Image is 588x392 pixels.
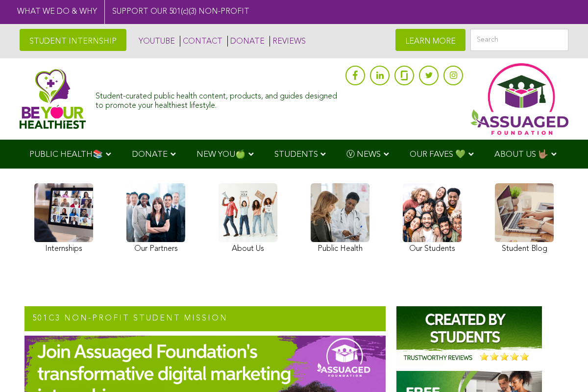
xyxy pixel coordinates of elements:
[24,306,386,332] h2: 501c3 NON-PROFIT STUDENT MISSION
[180,36,222,47] a: CONTACT
[274,150,318,159] span: STUDENTS
[196,150,245,159] span: NEW YOU🍏
[470,29,568,51] input: Search
[20,29,126,51] a: STUDENT INTERNSHIP
[539,345,588,392] iframe: Chat Widget
[401,71,408,80] img: glassdoor
[96,87,341,111] div: Student-curated public health content, products, and guides designed to promote your healthiest l...
[410,150,465,159] span: OUR FAVES 💚
[15,140,573,169] div: Navigation Menu
[494,150,548,159] span: ABOUT US 🤟🏽
[227,36,265,47] a: DONATE
[396,306,542,365] img: Assuaged-Foundation-Student-Internship-Opportunity-Reviews-Mission-GIPHY-2
[29,150,103,159] span: PUBLIC HEALTH📚
[20,69,86,129] img: Assuaged
[269,36,306,47] a: REVIEWS
[395,29,465,51] a: LEARN MORE
[136,36,175,47] a: YOUTUBE
[470,63,568,135] img: Assuaged App
[346,150,381,159] span: Ⓥ NEWS
[132,150,168,159] span: DONATE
